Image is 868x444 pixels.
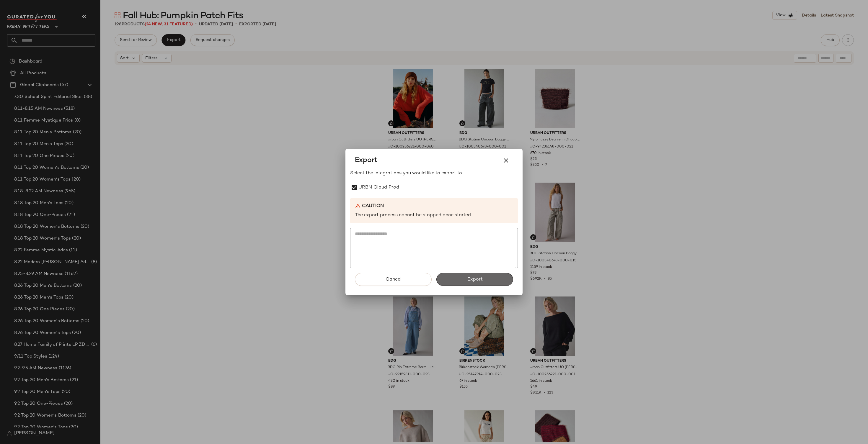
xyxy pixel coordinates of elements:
[385,277,401,282] span: Cancel
[355,156,377,165] span: Export
[355,273,432,286] button: Cancel
[362,203,384,210] b: Caution
[350,170,518,177] p: Select the integrations you would like to export to
[355,212,513,219] p: The export process cannot be stopped once started.
[358,182,399,194] label: URBN Cloud Prod
[436,273,513,286] button: Export
[467,277,482,282] span: Export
